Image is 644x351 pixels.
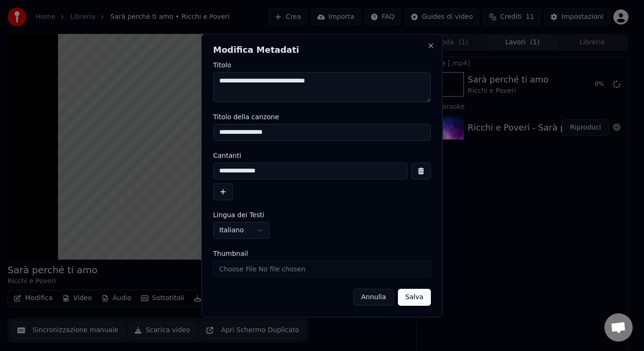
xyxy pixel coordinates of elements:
[213,152,431,159] label: Cantanti
[213,212,264,218] span: Lingua dei Testi
[213,114,431,120] label: Titolo della canzone
[213,62,431,68] label: Titolo
[213,250,248,257] span: Thumbnail
[213,46,431,54] h2: Modifica Metadati
[398,289,431,306] button: Salva
[353,289,394,306] button: Annulla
